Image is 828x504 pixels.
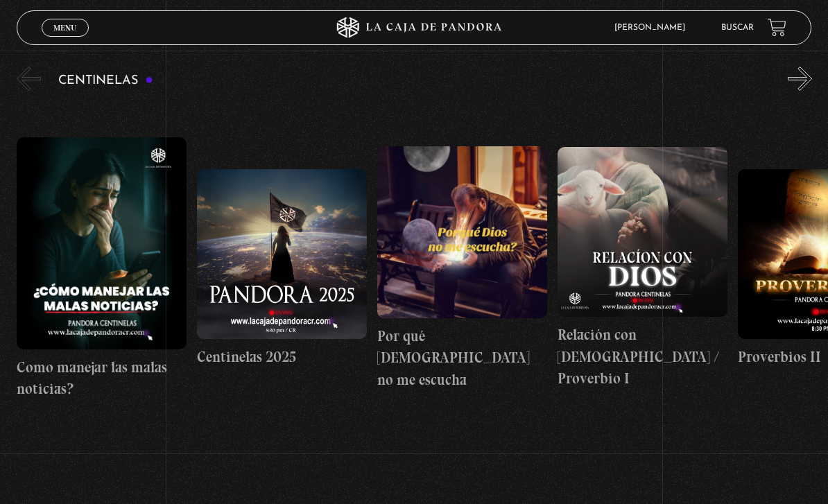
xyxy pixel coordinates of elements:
h4: Centinelas 2025 [197,346,367,368]
button: Next [788,67,812,91]
h4: Como manejar las malas noticias? [17,356,187,400]
button: Previous [17,67,41,91]
a: View your shopping cart [768,18,786,37]
a: Por qué [DEMOGRAPHIC_DATA] no me escucha [377,101,547,436]
a: Como manejar las malas noticias? [17,101,187,436]
a: Buscar [721,24,754,32]
h3: Centinelas [58,74,153,87]
span: [PERSON_NAME] [607,24,699,32]
a: Relación con [DEMOGRAPHIC_DATA] / Proverbio I [558,101,727,436]
span: Cerrar [49,35,81,44]
span: Menu [53,24,76,32]
h4: Relación con [DEMOGRAPHIC_DATA] / Proverbio I [558,324,727,390]
a: Centinelas 2025 [197,101,367,436]
h4: Por qué [DEMOGRAPHIC_DATA] no me escucha [377,325,547,391]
